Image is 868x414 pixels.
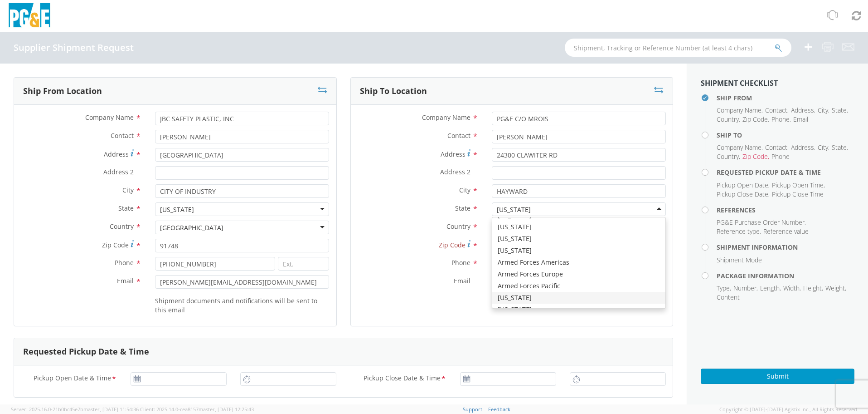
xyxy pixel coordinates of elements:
[160,205,194,214] div: [US_STATE]
[717,132,854,138] h4: Ship To
[717,106,761,114] span: Company Name
[717,284,730,292] span: Type
[832,106,847,114] span: State
[7,3,52,30] img: pge-logo-06675f144f4cfa6a6814.png
[742,152,769,161] li: ,
[803,284,822,292] span: Height
[463,406,482,413] a: Support
[772,190,824,198] span: Pickup Close Time
[783,284,800,292] span: Width
[23,347,149,356] h3: Requested Pickup Date & Time
[765,143,789,152] li: ,
[793,115,808,123] span: Email
[803,284,823,293] li: ,
[439,241,466,249] span: Zip Code
[155,295,329,315] label: Shipment documents and notifications will be sent to this email
[717,181,770,190] li: ,
[440,168,470,176] span: Address 2
[34,374,111,384] span: Pickup Open Date & Time
[717,244,854,251] h4: Shipment Information
[454,276,470,285] span: Email
[818,143,828,152] span: City
[765,106,787,114] span: Contact
[85,113,134,122] span: Company Name
[497,205,531,214] div: [US_STATE]
[717,293,740,301] span: Content
[160,223,223,232] div: [GEOGRAPHIC_DATA]
[717,218,805,227] span: PG&E Purchase Order Number
[791,143,814,152] span: Address
[459,186,470,194] span: City
[832,143,848,152] li: ,
[717,284,731,293] li: ,
[451,258,470,267] span: Phone
[115,258,134,267] span: Phone
[111,131,134,140] span: Contact
[818,106,828,114] span: City
[763,227,809,236] span: Reference value
[760,284,781,293] li: ,
[11,406,139,413] span: Server: 2025.16.0-21b0bc45e7b
[278,257,329,271] input: Ext.
[103,168,134,176] span: Address 2
[832,106,848,115] li: ,
[717,143,761,152] span: Company Name
[717,181,768,189] span: Pickup Open Date
[110,222,134,231] span: Country
[118,204,134,212] span: State
[701,369,854,384] button: Submit
[104,150,129,158] span: Address
[742,152,768,161] span: Zip Code
[717,227,760,236] span: Reference type
[818,143,829,152] li: ,
[733,284,756,292] span: Number
[717,143,763,152] li: ,
[717,169,854,176] h4: Requested Pickup Date & Time
[719,406,857,413] span: Copyright © [DATE]-[DATE] Agistix Inc., All Rights Reserved
[771,115,791,124] li: ,
[717,218,806,227] li: ,
[717,94,854,101] h4: Ship From
[825,284,846,293] li: ,
[717,152,739,161] span: Country
[23,87,102,96] h3: Ship From Location
[765,143,787,152] span: Contact
[492,292,665,304] div: [US_STATE]
[717,207,854,213] h4: References
[701,78,778,88] strong: Shipment Checklist
[488,406,510,413] a: Feedback
[771,115,790,123] span: Phone
[492,268,665,280] div: Armed Forces Europe
[441,150,466,158] span: Address
[492,304,665,315] div: [US_STATE]
[565,39,791,57] input: Shipment, Tracking or Reference Number (at least 4 chars)
[717,256,762,264] span: Shipment Mode
[717,115,740,124] li: ,
[771,152,790,161] span: Phone
[717,227,761,236] li: ,
[360,87,427,96] h3: Ship To Location
[742,115,768,123] span: Zip Code
[492,280,665,292] div: Armed Forces Pacific
[199,406,254,413] span: master, [DATE] 12:25:43
[492,256,665,268] div: Armed Forces Americas
[140,406,254,413] span: Client: 2025.14.0-cea8157
[447,131,470,140] span: Contact
[717,190,770,199] li: ,
[760,284,780,292] span: Length
[717,190,768,198] span: Pickup Close Date
[102,241,129,249] span: Zip Code
[446,222,470,231] span: Country
[83,406,139,413] span: master, [DATE] 11:54:36
[832,143,847,152] span: State
[122,186,134,194] span: City
[825,284,845,292] span: Weight
[492,245,665,256] div: [US_STATE]
[791,106,815,115] li: ,
[117,276,134,285] span: Email
[772,181,824,189] span: Pickup Open Time
[455,204,470,212] span: State
[791,106,814,114] span: Address
[492,221,665,233] div: [US_STATE]
[14,43,134,53] h4: Supplier Shipment Request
